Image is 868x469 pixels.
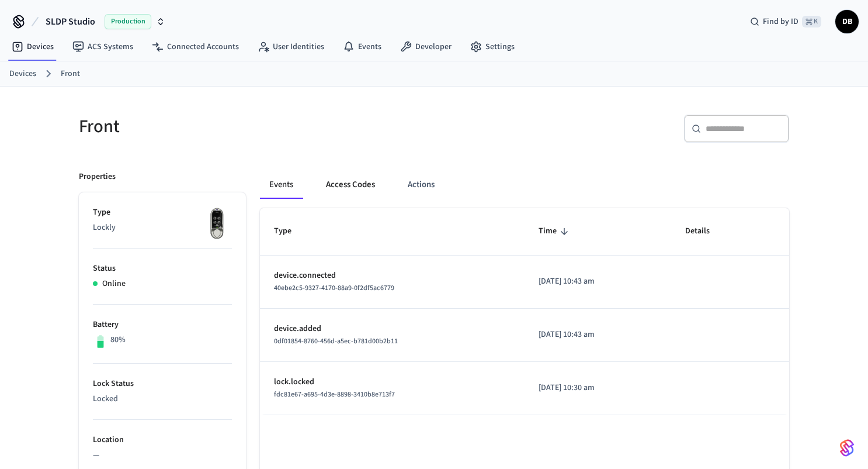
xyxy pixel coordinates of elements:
[248,36,334,57] a: User Identities
[836,11,857,32] span: DB
[539,329,657,341] p: [DATE] 10:43 am
[105,14,151,29] span: Production
[260,171,789,199] div: ant example
[391,36,461,57] a: Developer
[398,171,444,199] button: Actions
[802,16,821,27] span: ⌘ K
[61,68,80,80] a: Front
[93,206,232,219] p: Type
[260,171,303,199] button: Events
[203,206,232,242] img: Lockly Vision Lock, Front
[93,222,232,234] p: Lockly
[274,336,398,346] span: 0df01854-8760-456d-a5ec-b781d00b2b11
[539,275,657,288] p: [DATE] 10:43 am
[274,283,394,293] span: 40ebe2c5-9327-4170-88a9-0f2df5ac6779
[93,449,232,461] p: —
[274,376,511,388] p: lock.locked
[93,319,232,331] p: Battery
[274,323,511,335] p: device.added
[685,222,725,240] span: Details
[79,171,116,183] p: Properties
[79,115,427,139] h5: Front
[93,434,232,446] p: Location
[741,11,831,32] div: Find by ID⌘ K
[274,222,307,240] span: Type
[274,270,511,282] p: device.connected
[317,171,384,199] button: Access Codes
[539,382,657,394] p: [DATE] 10:30 am
[840,439,854,457] img: SeamLogoGradient.69752ec5.svg
[763,16,798,27] span: Find by ID
[539,222,572,240] span: Time
[9,68,36,80] a: Devices
[461,36,524,57] a: Settings
[334,36,391,57] a: Events
[46,15,95,29] span: SLDP Studio
[102,278,126,290] p: Online
[93,263,232,275] p: Status
[274,389,395,399] span: fdc81e67-a695-4d3e-8898-3410b8e713f7
[110,334,126,346] p: 80%
[93,393,232,405] p: Locked
[143,36,248,57] a: Connected Accounts
[260,208,789,415] table: sticky table
[63,36,143,57] a: ACS Systems
[2,36,63,57] a: Devices
[835,10,859,33] button: DB
[93,378,232,390] p: Lock Status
